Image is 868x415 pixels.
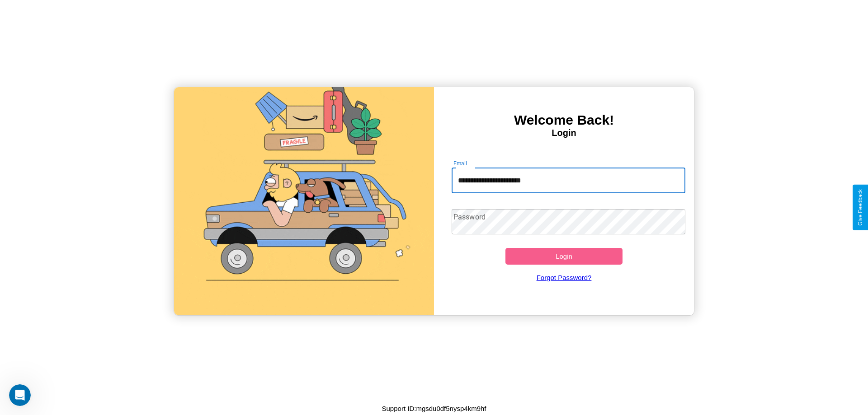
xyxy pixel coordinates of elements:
button: Login [505,248,623,265]
h4: Login [434,128,694,138]
label: Email [453,159,467,167]
div: Give Feedback [857,189,863,226]
p: Support ID: mgsdu0df5nysp4km9hf [382,402,486,415]
h3: Welcome Back! [434,112,694,128]
a: Forgot Password? [447,265,681,290]
img: gif [174,87,434,315]
iframe: Intercom live chat [9,384,31,406]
